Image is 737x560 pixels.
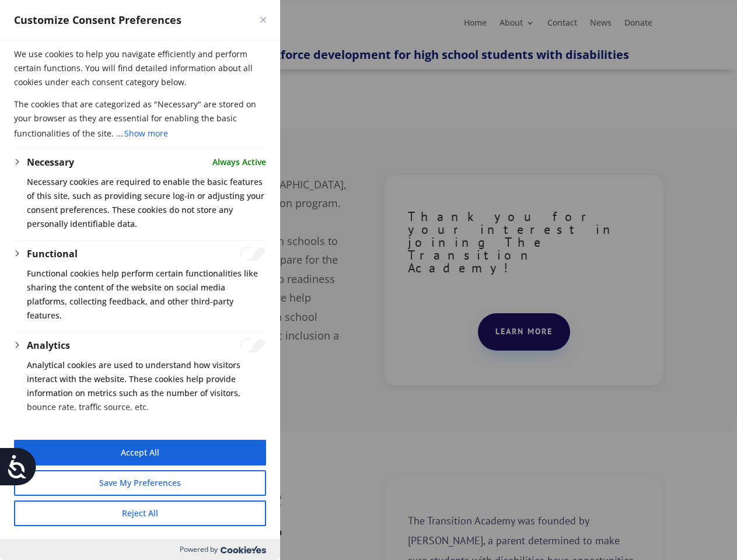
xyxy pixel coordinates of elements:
p: Functional cookies help perform certain functionalities like sharing the content of the website o... [27,267,266,323]
button: Reject All [14,501,266,526]
input: Enable Analytics [240,338,266,352]
p: We use cookies to help you navigate efficiently and perform certain functions. You will find deta... [14,47,266,97]
button: Functional [27,247,78,261]
p: Analytical cookies are used to understand how visitors interact with the website. These cookies h... [27,358,266,414]
span: Customize Consent Preferences [14,13,181,27]
button: Show more [123,125,169,142]
p: Necessary cookies are required to enable the basic features of this site, such as providing secur... [27,175,266,231]
span: Always Active [212,155,266,169]
button: Accept All [14,440,266,466]
img: Cookieyes logo [221,546,266,554]
button: Save My Preferences [14,470,266,496]
button: Necessary [27,155,74,169]
img: Close [260,17,266,23]
button: Analytics [27,338,70,352]
input: Enable Functional [240,247,266,261]
p: The cookies that are categorized as "Necessary" are stored on your browser as they are essential ... [14,97,266,142]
